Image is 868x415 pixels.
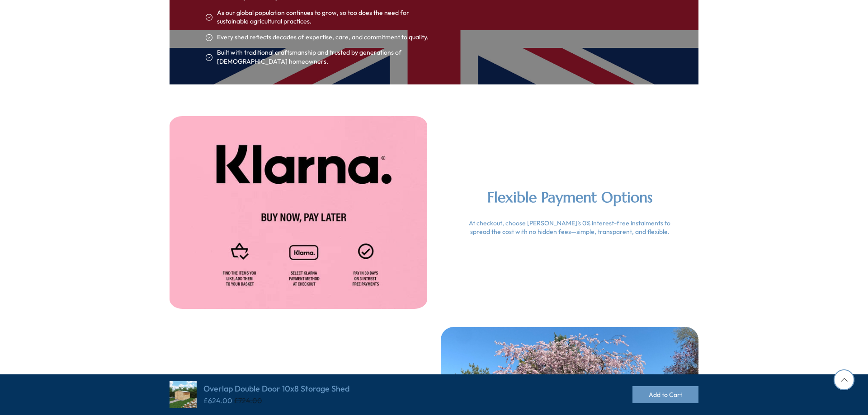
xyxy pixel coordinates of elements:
del: £724.00 [234,396,262,405]
button: Add to Cart [632,386,698,403]
ins: £624.00 [203,396,232,405]
img: cms-image [170,116,427,309]
li: Built with traditional craftsmanship and trusted by generations of [DEMOGRAPHIC_DATA] homeowners. [206,48,432,66]
li: As our global population continues to grow, so too does the need for sustainable agricultural pra... [206,9,432,26]
h2: Flexible Payment Options [468,188,671,207]
div: At checkout, choose [PERSON_NAME]’s 0% interest-free instalments to spread the cost with no hidde... [468,219,671,237]
h4: Overlap Double Door 10x8 Storage Shed [203,384,349,394]
li: Every shed reflects decades of expertise, care, and commitment to quality. [206,33,432,42]
img: Overlap [170,381,197,408]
